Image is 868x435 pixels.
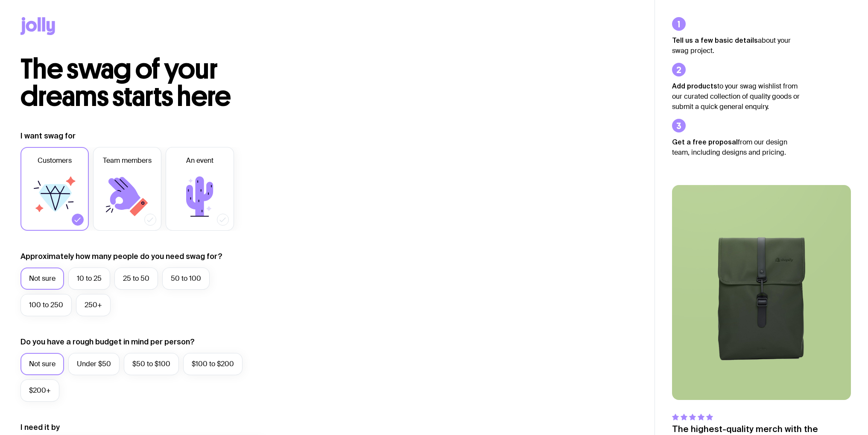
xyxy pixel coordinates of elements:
[114,267,158,290] label: 25 to 50
[20,379,59,402] label: $200+
[68,353,120,375] label: Under $50
[38,156,72,166] span: Customers
[672,138,738,146] strong: Get a free proposal
[103,156,152,166] span: Team members
[20,52,231,113] span: The swag of your dreams starts here
[20,353,64,375] label: Not sure
[20,131,76,141] label: I want swag for
[76,294,111,316] label: 250+
[672,81,800,112] p: to your swag wishlist from our curated collection of quality goods or submit a quick general enqu...
[20,267,64,290] label: Not sure
[20,251,222,262] label: Approximately how many people do you need swag for?
[124,353,179,375] label: $50 to $100
[20,337,195,347] label: Do you have a rough budget in mind per person?
[672,82,717,90] strong: Add products
[672,36,758,44] strong: Tell us a few basic details
[672,35,800,56] p: about your swag project.
[162,267,210,290] label: 50 to 100
[68,267,110,290] label: 10 to 25
[20,422,60,432] label: I need it by
[20,294,72,316] label: 100 to 250
[183,353,243,375] label: $100 to $200
[186,156,213,166] span: An event
[672,137,800,158] p: from our design team, including designs and pricing.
